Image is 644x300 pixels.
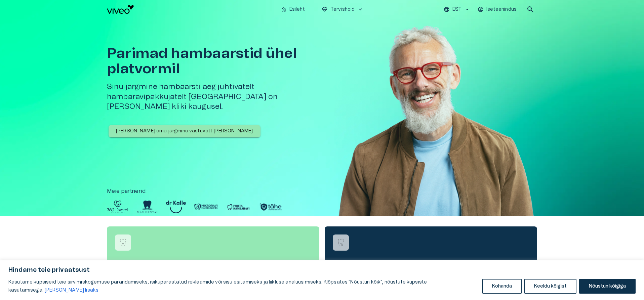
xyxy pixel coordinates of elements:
p: EST [452,6,461,13]
button: Iseteenindus [477,5,518,14]
button: Keeldu kõigist [524,279,576,294]
a: Navigate to service booking [325,226,537,277]
span: home [281,6,287,12]
img: Partner logo [137,201,158,213]
a: Navigate to service booking [107,226,319,277]
span: keyboard_arrow_down [357,6,363,12]
p: Iseteenindus [486,6,517,13]
button: open search modal [524,3,537,16]
p: [PERSON_NAME] oma järgmine vastuvõtt [PERSON_NAME] [116,128,253,135]
img: Partner logo [226,201,250,213]
img: Partner logo [194,201,218,213]
p: Hindame teie privaatsust [8,266,636,274]
img: Man with glasses smiling [335,19,537,236]
a: Loe lisaks [44,288,99,293]
button: Nõustun kõigiga [579,279,636,294]
h5: Sinu järgmine hambaarsti aeg juhtivatelt hambaravipakkujatelt [GEOGRAPHIC_DATA] on [PERSON_NAME] ... [107,82,325,112]
button: ecg_heartTervishoidkeyboard_arrow_down [319,5,366,14]
button: homeEsileht [278,5,308,14]
p: Kasutame küpsiseid teie sirvimiskogemuse parandamiseks, isikupärastatud reklaamide või sisu esita... [8,278,477,294]
span: search [526,5,534,13]
img: Partner logo [258,201,283,213]
a: Navigate to homepage [107,5,275,14]
img: Broneeri hammaste puhastamine logo [336,238,346,248]
span: ecg_heart [322,6,328,12]
img: Broneeri hambaarsti konsultatsioon logo [118,238,128,248]
h1: Parimad hambaarstid ühel platvormil [107,46,325,77]
button: EST [443,5,471,14]
img: Partner logo [166,201,186,213]
h4: Broneeri hammaste puhastamine [333,259,529,269]
p: Tervishoid [330,6,355,13]
button: Kohanda [482,279,522,294]
button: [PERSON_NAME] oma järgmine vastuvõtt [PERSON_NAME] [109,125,260,137]
p: Esileht [289,6,305,13]
p: Meie partnerid : [107,187,537,195]
img: Viveo logo [107,5,134,14]
img: Partner logo [107,201,129,213]
h4: Broneeri hambaarsti konsultatsioon [115,259,311,269]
